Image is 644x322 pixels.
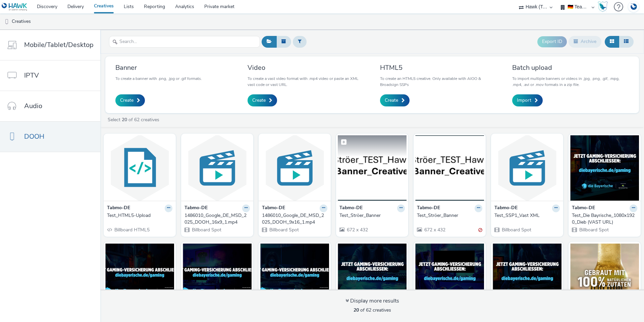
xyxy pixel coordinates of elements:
p: To create a vast video format with .mp4 video or paste an XML vast code or vast URL. [248,76,364,88]
span: DOOH [24,132,44,141]
img: Test_SSP1_Vast XML visual [493,135,561,201]
a: Hawk Academy [598,1,610,12]
div: Display more results [345,297,399,305]
a: Create [380,94,410,106]
button: Grid [605,36,619,47]
div: 1486010_Google_DE_MSD_2025_DOOH_16x9_1.mp4 [184,212,247,226]
a: Test_HTML5-Upload [107,212,172,219]
p: To create a banner with .png, .jpg or .gif formats. [115,76,202,82]
span: Create [120,97,133,104]
img: Test_Die Bayrische_1080x1920_Dieb (VAST URL) visual [570,135,639,201]
span: 672 x 432 [424,227,445,233]
strong: Tabmo-DE [107,204,130,212]
input: Search... [109,36,260,48]
strong: 20 [354,307,359,313]
img: Test_Ströer_Banner visual [338,135,407,201]
span: Import [517,97,531,104]
span: Audio [24,101,42,111]
img: 1486010_Google_DE_MSD_2025_DOOH_9x16_1.mp4 visual [260,135,329,201]
a: Create [248,94,277,106]
a: Test_Die Bayrische_1080x1920_Dieb (VAST URL) [572,212,637,226]
span: IPTV [24,71,39,80]
span: Create [252,97,266,104]
img: Hawk Academy [598,1,608,12]
img: Test_Die Bayrische_1920x1080_Dieb visual [105,243,174,309]
button: Archive [569,36,601,47]
span: Mobile/Tablet/Desktop [24,40,94,50]
a: Import [512,94,543,106]
span: Billboard Spot [191,227,221,233]
a: 1486010_Google_DE_MSD_2025_DOOH_16x9_1.mp4 [184,212,250,226]
p: To create an HTML5 creative. Only available with AIOO & Broadsign SSPs [380,76,497,88]
a: Test_Ströer_Banner [339,212,405,219]
img: dooh [3,18,10,25]
div: Test_SSP1_Vast XML [494,212,557,219]
img: Test_Die Bayrische_1080x1920_Wasser visual [338,243,407,309]
div: Test_HTML5-Upload [107,212,170,219]
img: Account DE [629,1,639,12]
a: Test_Ströer_Banner [417,212,482,219]
span: Create [385,97,398,104]
button: Table [619,36,634,47]
span: 672 x 432 [346,227,368,233]
span: Billboard Spot [269,227,299,233]
div: Test_Die Bayrische_1080x1920_Dieb (VAST URL) [572,212,635,226]
div: Test_Ströer_Banner [339,212,402,219]
strong: Tabmo-DE [339,204,363,212]
strong: 20 [122,117,127,123]
strong: Tabmo-DE [262,204,285,212]
div: Test_Ströer_Banner [417,212,480,219]
span: Billboard Spot [579,227,609,233]
p: To import multiple banners or videos in .jpg, .png, .gif, .mpg, .mp4, .avi or .mov formats in a z... [512,76,629,88]
img: undefined Logo [2,3,28,11]
a: Create [115,94,145,106]
span: Billboard HTML5 [114,227,150,233]
strong: Tabmo-DE [184,204,208,212]
img: Test_HTML5-Upload visual [105,135,174,201]
img: Test_Die Bayrische_1920x1080_Feuer visual [183,243,252,309]
img: Test_Ströer_Banner visual [415,135,484,201]
strong: Tabmo-DE [494,204,518,212]
img: Test Vast 3.0 (VAST URL) visual [570,243,639,309]
img: Test_Die Bayrische_1080x1920_Dieb visual [493,243,561,309]
h3: Banner [115,63,202,72]
a: Select of 62 creatives [107,117,162,123]
a: 1486010_Google_DE_MSD_2025_DOOH_9x16_1.mp4 [262,212,327,226]
h3: Video [248,63,364,72]
strong: Tabmo-DE [572,204,595,212]
span: Billboard Spot [501,227,531,233]
img: Test_Die Bayrische_1080x1920_Feuer visual [415,243,484,309]
img: Test_Die Bayrische_1920x1080_Wasser visual [260,243,329,309]
h3: HTML5 [380,63,497,72]
span: of 62 creatives [354,307,391,313]
div: Invalid [478,226,482,233]
a: Test_SSP1_Vast XML [494,212,560,219]
h3: Batch upload [512,63,629,72]
strong: Tabmo-DE [417,204,440,212]
div: 1486010_Google_DE_MSD_2025_DOOH_9x16_1.mp4 [262,212,325,226]
button: Export ID [537,36,567,47]
img: 1486010_Google_DE_MSD_2025_DOOH_16x9_1.mp4 visual [183,135,252,201]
